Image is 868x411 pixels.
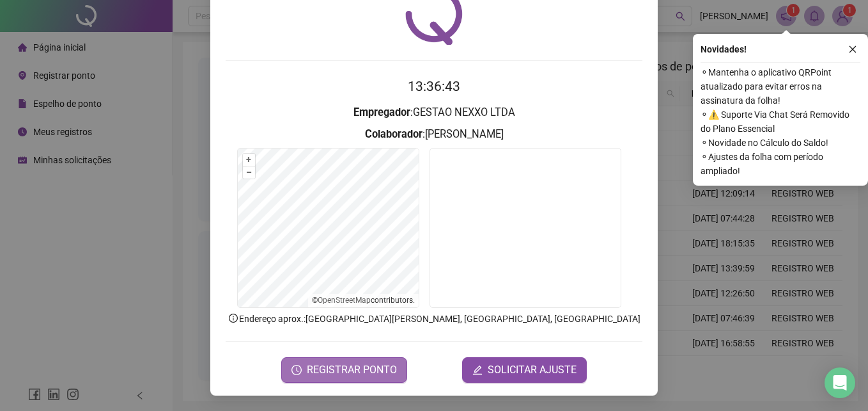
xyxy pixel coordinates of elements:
span: ⚬ ⚠️ Suporte Via Chat Será Removido do Plano Essencial [701,108,860,136]
span: edit [472,365,483,375]
span: info-circle [228,312,239,324]
p: Endereço aprox. : [GEOGRAPHIC_DATA][PERSON_NAME], [GEOGRAPHIC_DATA], [GEOGRAPHIC_DATA] [226,312,642,326]
strong: Colaborador [365,128,422,140]
div: Open Intercom Messenger [825,367,855,398]
span: ⚬ Ajustes da folha com período ampliado! [701,150,860,178]
a: OpenStreetMap [318,296,371,305]
h3: : GESTAO NEXXO LTDA [226,104,642,121]
span: Novidades ! [701,42,747,56]
time: 13:36:43 [408,79,460,94]
h3: : [PERSON_NAME] [226,126,642,143]
button: – [243,166,255,179]
button: + [243,154,255,166]
li: © contributors. [312,296,415,305]
strong: Empregador [353,106,410,118]
span: ⚬ Mantenha o aplicativo QRPoint atualizado para evitar erros na assinatura da folha! [701,65,860,108]
span: clock-circle [291,365,302,375]
span: SOLICITAR AJUSTE [488,362,577,378]
span: ⚬ Novidade no Cálculo do Saldo! [701,136,860,150]
button: editSOLICITAR AJUSTE [462,357,587,383]
span: close [848,45,857,54]
span: REGISTRAR PONTO [307,362,397,378]
button: REGISTRAR PONTO [281,357,407,383]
